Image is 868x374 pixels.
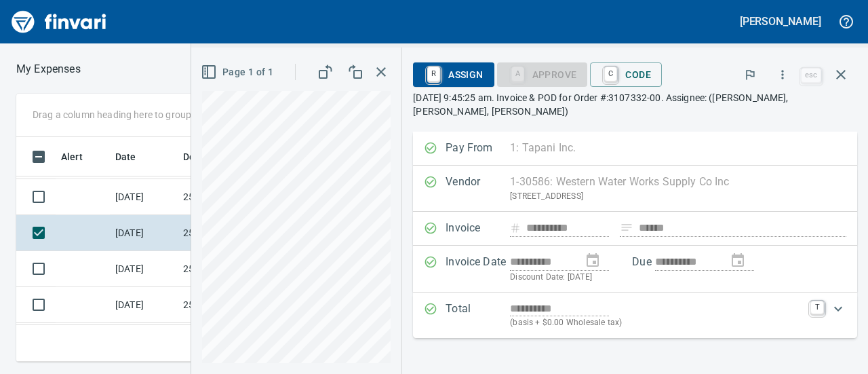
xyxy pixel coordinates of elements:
[797,58,857,91] span: Close invoice
[590,62,662,87] button: CCode
[604,67,617,81] a: C
[183,149,234,165] span: Description
[736,11,825,32] button: [PERSON_NAME]
[110,215,178,251] td: [DATE]
[178,179,300,215] td: 255001
[810,301,824,314] a: T
[510,316,802,330] p: (basis + $0.00 Wholesale tax)
[16,61,81,77] p: My Expenses
[424,63,483,86] span: Assign
[413,62,494,87] button: RAssign
[446,301,510,330] p: Total
[801,68,821,83] a: esc
[110,323,178,359] td: [DATE]
[110,251,178,287] td: [DATE]
[178,215,300,251] td: 255001
[178,251,300,287] td: 255001
[61,149,100,165] span: Alert
[183,149,252,165] span: Description
[427,67,440,81] a: R
[178,287,300,323] td: 255001
[413,293,857,338] div: Expand
[110,179,178,215] td: [DATE]
[203,64,273,81] span: Page 1 of 1
[497,68,588,79] div: Coding Required
[601,63,651,86] span: Code
[740,14,821,29] h5: [PERSON_NAME]
[16,61,81,77] nav: breadcrumb
[110,287,178,323] td: [DATE]
[8,5,110,38] img: Finvari
[115,149,154,165] span: Date
[33,108,231,121] p: Drag a column heading here to group the table
[413,91,857,118] p: [DATE] 9:45:25 am. Invoice & POD for Order #:3107332-00. Assignee: ([PERSON_NAME], [PERSON_NAME],...
[61,149,83,165] span: Alert
[198,60,279,85] button: Page 1 of 1
[178,323,300,359] td: 255001.7018
[115,149,136,165] span: Date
